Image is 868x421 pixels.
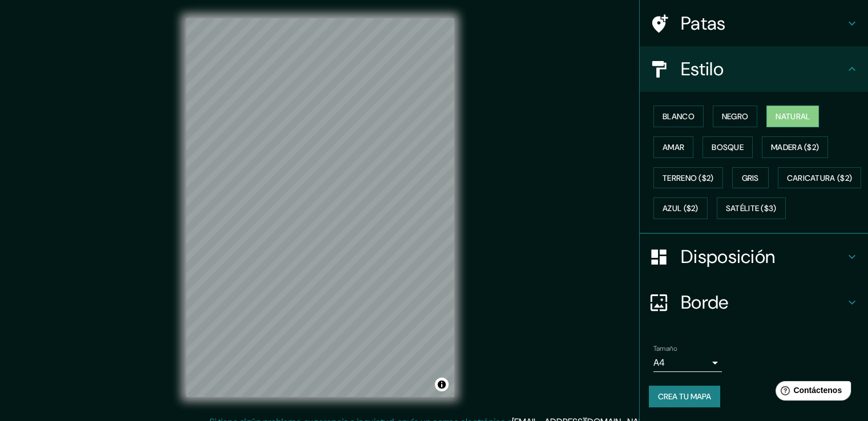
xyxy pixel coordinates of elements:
[766,106,819,127] button: Natural
[653,167,723,189] button: Terreno ($2)
[658,391,711,402] font: Crea tu mapa
[703,136,753,158] button: Bosque
[640,280,868,325] div: Borde
[663,173,714,183] font: Terreno ($2)
[653,357,665,369] font: A4
[681,11,726,35] font: Patas
[640,1,868,46] div: Patas
[776,111,810,122] font: Natural
[640,234,868,280] div: Disposición
[653,344,677,353] font: Tamaño
[663,204,699,214] font: Azul ($2)
[663,111,695,122] font: Blanco
[186,18,454,397] canvas: Mapa
[713,106,758,127] button: Negro
[766,377,855,408] iframe: Lanzador de widgets de ayuda
[663,142,684,152] font: Amar
[717,197,786,219] button: Satélite ($3)
[640,46,868,92] div: Estilo
[653,136,693,158] button: Amar
[653,106,704,127] button: Blanco
[653,197,708,219] button: Azul ($2)
[712,142,744,152] font: Bosque
[722,111,749,122] font: Negro
[435,378,449,391] button: Activar o desactivar atribución
[771,142,819,152] font: Madera ($2)
[681,290,729,314] font: Borde
[762,136,828,158] button: Madera ($2)
[653,354,722,372] div: A4
[649,386,720,407] button: Crea tu mapa
[742,173,759,183] font: Gris
[732,167,769,189] button: Gris
[681,57,724,81] font: Estilo
[726,204,777,214] font: Satélite ($3)
[681,245,775,269] font: Disposición
[787,173,853,183] font: Caricatura ($2)
[778,167,862,189] button: Caricatura ($2)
